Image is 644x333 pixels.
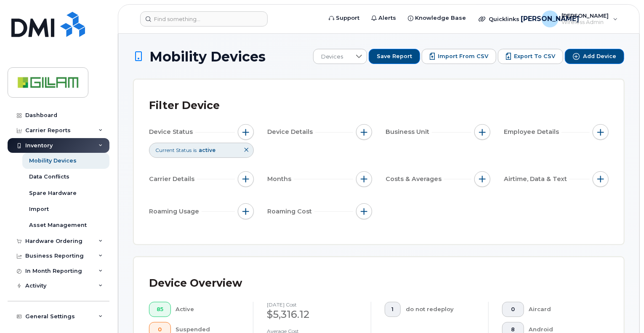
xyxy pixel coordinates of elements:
button: Export to CSV [498,49,563,64]
span: Roaming Usage [149,207,202,216]
span: 1 [391,306,394,313]
span: Import from CSV [438,53,488,60]
span: Device Details [267,128,315,136]
div: Filter Device [149,95,220,117]
span: Devices [314,49,351,64]
span: Costs & Averages [386,175,444,184]
div: Device Overview [149,272,242,294]
span: Business Unit [386,128,432,136]
span: Mobility Devices [149,49,266,64]
button: Add Device [565,49,624,64]
span: 0 [509,306,517,313]
span: Months [267,175,294,184]
button: Save Report [369,49,420,64]
span: Employee Details [504,128,562,136]
span: active [199,147,216,153]
div: Aircard [529,302,596,317]
span: 8 [509,326,517,333]
span: Add Device [583,53,616,60]
button: 0 [502,302,524,317]
div: $5,316.12 [267,307,357,322]
span: Carrier Details [149,175,197,184]
h4: [DATE] cost [267,302,357,307]
span: Roaming Cost [267,207,314,216]
button: Import from CSV [422,49,496,64]
span: Current Status [155,147,192,154]
button: 85 [149,302,171,317]
span: Airtime, Data & Text [504,175,569,184]
span: Save Report [377,53,412,60]
button: 1 [385,302,401,317]
span: 0 [156,326,164,333]
div: Active [176,302,240,317]
div: do not redeploy [406,302,475,317]
span: Device Status [149,128,195,136]
span: is [193,147,197,154]
span: 85 [156,306,164,313]
span: Export to CSV [514,53,555,60]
